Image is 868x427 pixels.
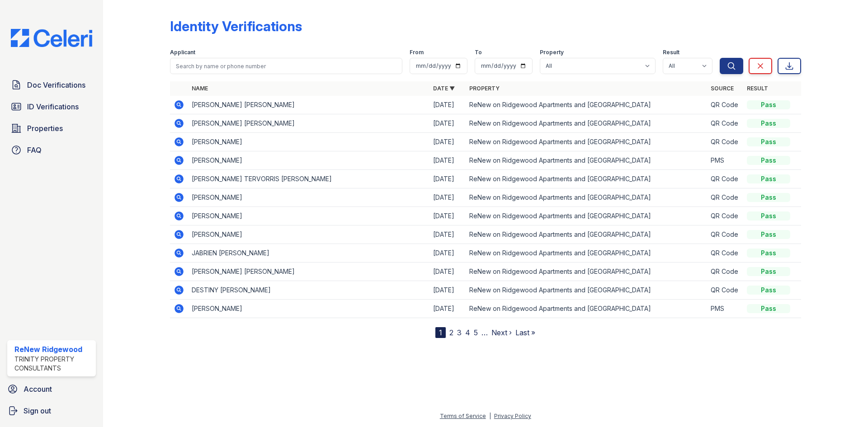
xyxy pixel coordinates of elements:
[4,29,99,47] img: CE_Logo_Blue-a8612792a0a2168367f1c8372b55b34899dd931a85d93a1a3d3e32e68fde9ad4.png
[192,85,208,92] a: Name
[494,413,531,419] a: Privacy Policy
[429,170,466,188] td: [DATE]
[429,244,466,263] td: [DATE]
[466,188,707,207] td: ReNew on Ridgewood Apartments and [GEOGRAPHIC_DATA]
[707,133,743,151] td: QR Code
[465,328,470,337] a: 4
[747,211,790,221] div: Pass
[707,151,743,170] td: PMS
[707,300,743,318] td: PMS
[466,151,707,170] td: ReNew on Ridgewood Apartments and [GEOGRAPHIC_DATA]
[188,114,429,133] td: [PERSON_NAME] [PERSON_NAME]
[747,286,790,295] div: Pass
[188,281,429,300] td: DESTINY [PERSON_NAME]
[707,96,743,114] td: QR Code
[24,405,51,416] span: Sign out
[170,58,402,74] input: Search by name or phone number
[14,355,92,373] div: Trinity Property Consultants
[440,413,486,419] a: Terms of Service
[747,137,790,146] div: Pass
[7,98,96,116] a: ID Verifications
[429,300,466,318] td: [DATE]
[747,174,790,183] div: Pass
[466,281,707,300] td: ReNew on Ridgewood Apartments and [GEOGRAPHIC_DATA]
[4,402,99,420] a: Sign out
[410,49,424,56] label: From
[188,300,429,318] td: [PERSON_NAME]
[707,244,743,263] td: QR Code
[27,145,42,155] span: FAQ
[747,230,790,239] div: Pass
[707,207,743,225] td: QR Code
[27,80,85,90] span: Doc Verifications
[429,207,466,225] td: [DATE]
[429,151,466,170] td: [DATE]
[707,170,743,188] td: QR Code
[481,327,488,338] span: …
[747,100,790,109] div: Pass
[466,114,707,133] td: ReNew on Ridgewood Apartments and [GEOGRAPHIC_DATA]
[188,96,429,114] td: [PERSON_NAME] [PERSON_NAME]
[540,49,564,56] label: Property
[457,328,462,337] a: 3
[474,328,478,337] a: 5
[27,101,79,112] span: ID Verifications
[429,225,466,244] td: [DATE]
[663,49,679,56] label: Result
[188,151,429,170] td: [PERSON_NAME]
[489,413,491,419] div: |
[170,18,302,34] div: Identity Verifications
[429,133,466,151] td: [DATE]
[515,328,535,337] a: Last »
[170,49,195,56] label: Applicant
[7,119,96,137] a: Properties
[433,85,455,92] a: Date ▼
[449,328,453,337] a: 2
[466,263,707,281] td: ReNew on Ridgewood Apartments and [GEOGRAPHIC_DATA]
[466,207,707,225] td: ReNew on Ridgewood Apartments and [GEOGRAPHIC_DATA]
[429,281,466,300] td: [DATE]
[4,380,99,398] a: Account
[7,76,96,94] a: Doc Verifications
[466,225,707,244] td: ReNew on Ridgewood Apartments and [GEOGRAPHIC_DATA]
[491,328,512,337] a: Next ›
[747,267,790,276] div: Pass
[747,119,790,128] div: Pass
[435,327,446,338] div: 1
[466,133,707,151] td: ReNew on Ridgewood Apartments and [GEOGRAPHIC_DATA]
[188,207,429,225] td: [PERSON_NAME]
[711,85,734,92] a: Source
[747,85,768,92] a: Result
[429,188,466,207] td: [DATE]
[475,49,482,56] label: To
[707,281,743,300] td: QR Code
[27,123,63,134] span: Properties
[466,96,707,114] td: ReNew on Ridgewood Apartments and [GEOGRAPHIC_DATA]
[747,193,790,202] div: Pass
[469,85,500,92] a: Property
[188,170,429,188] td: [PERSON_NAME] TERVORRIS [PERSON_NAME]
[466,244,707,263] td: ReNew on Ridgewood Apartments and [GEOGRAPHIC_DATA]
[707,114,743,133] td: QR Code
[747,156,790,165] div: Pass
[14,344,92,355] div: ReNew Ridgewood
[707,225,743,244] td: QR Code
[188,225,429,244] td: [PERSON_NAME]
[429,114,466,133] td: [DATE]
[188,133,429,151] td: [PERSON_NAME]
[707,188,743,207] td: QR Code
[707,263,743,281] td: QR Code
[747,304,790,313] div: Pass
[24,384,52,394] span: Account
[188,263,429,281] td: [PERSON_NAME] [PERSON_NAME]
[188,244,429,263] td: JABRIEN [PERSON_NAME]
[466,300,707,318] td: ReNew on Ridgewood Apartments and [GEOGRAPHIC_DATA]
[466,170,707,188] td: ReNew on Ridgewood Apartments and [GEOGRAPHIC_DATA]
[188,188,429,207] td: [PERSON_NAME]
[429,96,466,114] td: [DATE]
[7,141,96,159] a: FAQ
[747,249,790,258] div: Pass
[429,263,466,281] td: [DATE]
